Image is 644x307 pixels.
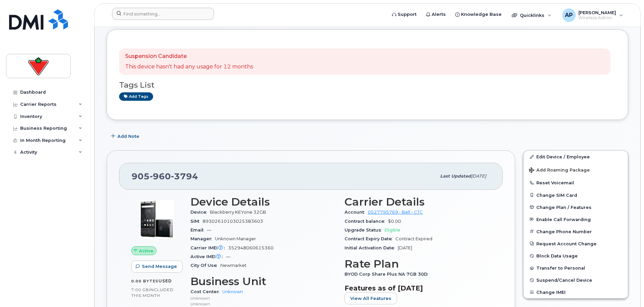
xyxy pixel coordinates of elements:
[137,199,177,240] img: image20231002-3703462-xk9euw.jpeg
[215,236,256,241] span: Unknown Manager
[524,250,628,262] button: Block Data Usage
[451,8,506,21] a: Knowledge Base
[150,171,171,181] span: 960
[171,171,198,181] span: 3794
[112,8,214,20] input: Find something...
[345,227,385,233] span: Upgrade Status
[190,245,228,250] span: Carrier IMEI
[132,171,198,181] span: 905
[524,286,628,298] button: Change IMEI
[131,287,174,298] span: included this month
[524,262,628,274] button: Transfer to Personal
[471,174,486,179] span: [DATE]
[565,11,573,19] span: AP
[345,284,491,292] h3: Features as of [DATE]
[345,236,395,241] span: Contract Expiry Date
[507,8,556,22] div: Quicklinks
[524,213,628,225] button: Enable Call Forwarding
[207,227,211,233] span: —
[131,287,149,292] span: 7.00 GB
[190,275,336,287] h3: Business Unit
[345,272,431,277] span: BYOD Corp Share Plus NA 7GB 30D
[107,130,145,142] button: Add Note
[524,151,628,163] a: Edit Device / Employee
[385,227,400,233] span: Eligible
[536,217,591,222] span: Enable Call Forwarding
[131,279,158,283] span: 0.00 Bytes
[190,295,336,301] p: Unknown
[524,201,628,213] button: Change Plan / Features
[387,8,421,21] a: Support
[524,238,628,250] button: Request Account Change
[190,196,336,208] h3: Device Details
[345,196,491,208] h3: Carrier Details
[536,278,592,283] span: Suspend/Cancel Device
[578,15,616,21] span: Wireless Admin
[345,219,388,224] span: Contract balance
[524,163,628,177] button: Add Roaming Package
[139,248,153,254] span: Active
[222,289,243,294] a: Unknown
[368,210,423,215] a: 0527795769 - Bell - CTC
[190,210,210,215] span: Device
[440,174,471,179] span: Last updated
[345,245,398,250] span: Initial Activation Date
[125,63,253,71] p: This device hasn't had any usage for 12 months
[345,258,491,270] h3: Rate Plan
[190,227,207,233] span: Email
[536,205,592,210] span: Change Plan / Features
[421,8,451,21] a: Alerts
[228,245,274,250] span: 352948060615360
[524,177,628,189] button: Reset Voicemail
[190,219,203,224] span: SIM
[524,274,628,286] button: Suspend/Cancel Device
[395,236,432,241] span: Contract Expired
[345,292,397,304] button: View All Features
[190,289,222,294] span: Cost Center
[398,245,412,250] span: [DATE]
[125,53,253,60] p: Suspension Candidate
[119,81,616,89] h3: Tags List
[220,263,247,268] span: Newmarket
[388,219,401,224] span: $0.00
[529,167,590,174] span: Add Roaming Package
[398,11,417,18] span: Support
[350,295,391,302] span: View All Features
[142,263,177,270] span: Send Message
[119,92,153,101] a: Add tags
[461,11,502,18] span: Knowledge Base
[117,133,139,140] span: Add Note
[190,236,215,241] span: Manager
[226,254,230,259] span: —
[158,278,172,283] span: used
[203,219,263,224] span: 89302610103025383603
[210,210,266,215] span: Blackberry KEYone 32GB
[558,8,628,22] div: Alpesh Patel
[131,260,183,273] button: Send Message
[520,12,544,18] span: Quicklinks
[432,11,446,18] span: Alerts
[190,263,220,268] span: City Of Use
[578,10,616,15] span: [PERSON_NAME]
[190,301,336,307] p: Unknown
[345,210,368,215] span: Account
[524,225,628,238] button: Change Phone Number
[190,254,226,259] span: Active IMEI
[524,189,628,201] button: Change SIM Card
